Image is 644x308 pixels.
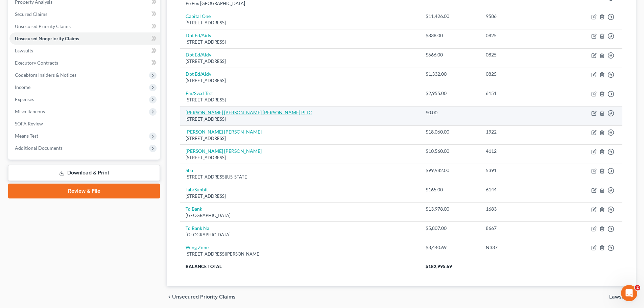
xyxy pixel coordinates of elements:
a: Dpt Ed/Aidv [186,52,211,57]
span: Miscellaneous [15,109,45,114]
a: [PERSON_NAME] [PERSON_NAME] [186,148,262,154]
div: [STREET_ADDRESS] [186,135,415,142]
div: $0.00 [426,109,475,116]
span: Income [15,84,30,90]
iframe: Intercom live chat [621,285,637,301]
a: Review & File [8,184,160,198]
div: $13,978.00 [426,206,475,212]
span: Expenses [15,96,34,102]
a: Unsecured Priority Claims [9,20,160,32]
div: [STREET_ADDRESS] [186,193,415,199]
a: Unsecured Nonpriority Claims [9,32,160,45]
div: 0825 [486,71,553,77]
a: Lawsuits [9,45,160,57]
div: $10,560.00 [426,148,475,155]
span: 2 [635,285,640,290]
div: 4112 [486,148,553,155]
i: chevron_left [167,294,172,300]
a: Secured Claims [9,8,160,20]
span: Unsecured Priority Claims [15,23,71,29]
div: 5391 [486,167,553,174]
div: $18,060.00 [426,128,475,135]
div: $99,982.00 [426,167,475,174]
a: Capital One [186,13,211,19]
div: $2,955.00 [426,90,475,97]
span: Unsecured Priority Claims [172,294,236,300]
div: 0825 [486,32,553,39]
a: Wing Zone [186,244,209,250]
a: SOFA Review [9,118,160,130]
div: $165.00 [426,186,475,193]
div: $1,332.00 [426,71,475,77]
button: Lawsuits chevron_right [609,294,636,300]
span: SOFA Review [15,121,43,126]
a: Download & Print [8,165,160,181]
a: Executory Contracts [9,57,160,69]
div: 1683 [486,206,553,212]
a: [PERSON_NAME] [PERSON_NAME] [PERSON_NAME] PLLC [186,110,312,115]
a: Dpt Ed/Aidv [186,32,211,38]
div: [STREET_ADDRESS] [186,20,415,26]
div: N337 [486,244,553,251]
div: $666.00 [426,51,475,58]
a: Td Bank [186,206,202,212]
div: 0825 [486,51,553,58]
a: Tab/Sunbit [186,187,208,192]
div: Po Box [GEOGRAPHIC_DATA] [186,0,415,7]
a: Sba [186,167,193,173]
a: Dpt Ed/Aidv [186,71,211,77]
div: 8667 [486,225,553,232]
span: $182,995.69 [426,264,452,269]
div: [STREET_ADDRESS] [186,77,415,84]
div: [GEOGRAPHIC_DATA] [186,212,415,219]
span: Codebtors Insiders & Notices [15,72,76,78]
a: Fm/Svcd Trst [186,90,213,96]
div: [STREET_ADDRESS] [186,58,415,65]
th: Balance Total [180,260,420,273]
span: Secured Claims [15,11,47,17]
div: [STREET_ADDRESS][PERSON_NAME] [186,251,415,257]
div: [STREET_ADDRESS] [186,116,415,122]
div: [STREET_ADDRESS][US_STATE] [186,174,415,180]
button: chevron_left Unsecured Priority Claims [167,294,236,300]
span: Executory Contracts [15,60,58,66]
span: Lawsuits [15,48,33,53]
div: [GEOGRAPHIC_DATA] [186,232,415,238]
span: Means Test [15,133,38,139]
span: Unsecured Nonpriority Claims [15,35,79,41]
div: $11,426.00 [426,13,475,20]
div: 1922 [486,128,553,135]
span: Lawsuits [609,294,630,300]
div: [STREET_ADDRESS] [186,155,415,161]
div: 9586 [486,13,553,20]
div: [STREET_ADDRESS] [186,39,415,45]
div: 6144 [486,186,553,193]
a: [PERSON_NAME] [PERSON_NAME] [186,129,262,135]
div: $3,440.69 [426,244,475,251]
div: $838.00 [426,32,475,39]
div: $5,807.00 [426,225,475,232]
span: Additional Documents [15,145,63,151]
a: Td Bank Na [186,225,209,231]
div: 6151 [486,90,553,97]
div: [STREET_ADDRESS] [186,97,415,103]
